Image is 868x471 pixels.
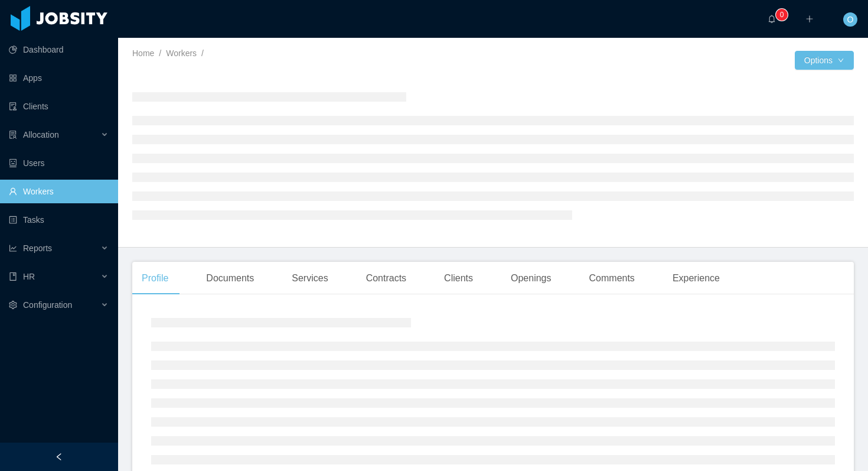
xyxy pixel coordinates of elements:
span: Reports [23,243,52,253]
div: Profile [132,262,178,295]
i: icon: solution [9,131,17,139]
div: Experience [663,262,729,295]
a: Workers [166,48,197,58]
span: Allocation [23,130,59,139]
button: Optionsicon: down [795,51,854,70]
a: icon: appstoreApps [9,66,109,90]
div: Openings [501,262,561,295]
i: icon: book [9,272,17,281]
span: Configuration [23,300,72,310]
a: icon: userWorkers [9,180,109,203]
sup: 0 [776,9,788,21]
div: Documents [197,262,263,295]
i: icon: plus [805,15,814,23]
div: Services [282,262,337,295]
a: icon: profileTasks [9,208,109,232]
div: Contracts [357,262,416,295]
a: Home [132,48,154,58]
i: icon: bell [768,15,776,23]
span: / [201,48,204,58]
div: Clients [435,262,482,295]
a: icon: auditClients [9,95,109,118]
span: HR [23,272,35,281]
div: Comments [580,262,644,295]
span: / [159,48,161,58]
i: icon: line-chart [9,244,17,252]
a: icon: robotUsers [9,151,109,175]
i: icon: setting [9,301,17,309]
a: icon: pie-chartDashboard [9,38,109,61]
span: O [847,12,854,27]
